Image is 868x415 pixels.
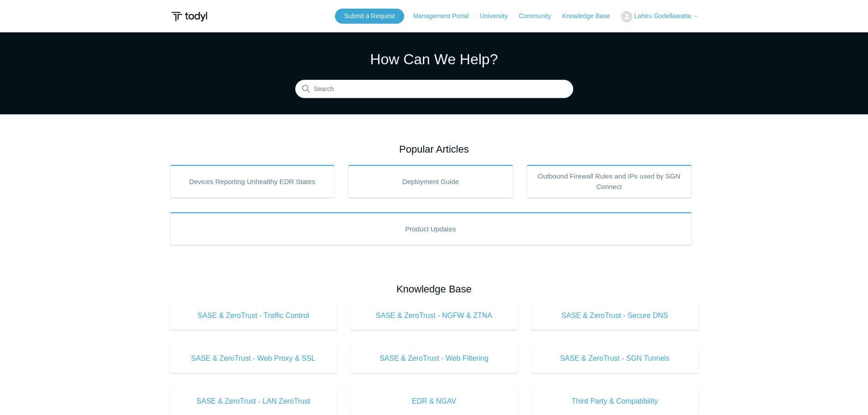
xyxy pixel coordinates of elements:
a: SASE & ZeroTrust - SGN Tunnels [531,344,699,373]
span: SASE & ZeroTrust - SGN Tunnels [545,353,685,364]
a: Product Updates [170,212,692,245]
a: Knowledge Base [562,11,619,21]
span: EDR & NGAV [364,396,504,407]
span: SASE & ZeroTrust - Web Proxy & SSL [184,353,324,364]
span: SASE & ZeroTrust - NGFW & ZTNA [364,310,504,321]
a: SASE & ZeroTrust - Web Filtering [350,344,518,373]
span: SASE & ZeroTrust - Secure DNS [545,310,685,321]
img: Todyl Support Center Help Center home page [170,8,209,25]
a: SASE & ZeroTrust - NGFW & ZTNA [350,301,518,330]
span: Third Party & Compatibility [545,396,685,407]
a: Community [519,11,560,21]
button: Lahiru Godellawatta [621,11,699,22]
a: Outbound Firewall Rules and IPs used by SGN Connect [527,165,692,198]
span: SASE & ZeroTrust - Web Filtering [364,353,504,364]
h1: How Can We Help? [295,48,573,70]
span: SASE & ZeroTrust - LAN ZeroTrust [184,396,324,407]
span: Lahiru Godellawatta [634,12,691,20]
a: SASE & ZeroTrust - Traffic Control [170,301,337,330]
h2: Popular Articles [170,142,699,157]
h2: Knowledge Base [170,282,699,297]
a: Management Portal [413,11,478,21]
a: Devices Reporting Unhealthy EDR States [170,165,335,198]
input: Search [295,80,573,98]
a: Submit a Request [335,9,404,24]
a: University [480,11,517,21]
span: SASE & ZeroTrust - Traffic Control [184,310,324,321]
a: SASE & ZeroTrust - Secure DNS [531,301,699,330]
a: SASE & ZeroTrust - Web Proxy & SSL [170,344,337,373]
a: Deployment Guide [348,165,513,198]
